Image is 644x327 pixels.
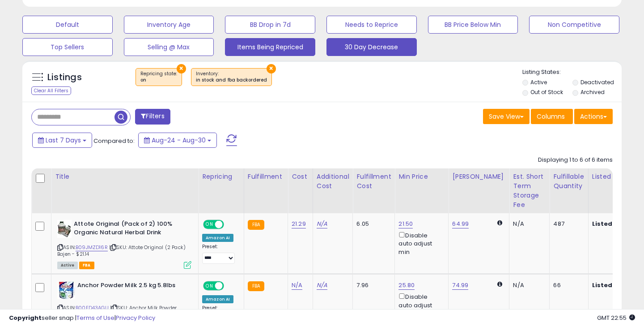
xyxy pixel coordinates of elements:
label: Out of Stock [530,88,563,96]
span: 2025-09-7 22:55 GMT [597,314,635,322]
div: N/A [513,220,542,228]
span: | SKU: Attote Original (2 Pack) Bajen - $21.14 [57,244,186,257]
div: Fulfillment Cost [356,172,391,191]
div: Fulfillment [248,172,284,181]
div: Min Price [398,172,445,181]
div: Additional Cost [317,172,349,191]
label: Archived [580,88,605,96]
a: N/A [317,219,327,228]
b: Listed Price: [592,219,633,228]
button: Filters [135,109,170,125]
div: seller snap | | [9,314,155,323]
div: 66 [553,281,581,289]
img: 51xkmNCN1bL._SL40_.jpg [57,281,75,299]
button: BB Drop in 7d [225,16,315,34]
button: Selling @ Max [124,38,214,56]
button: Non Competitive [529,16,619,34]
div: Repricing [202,172,240,181]
button: Aug-24 - Aug-30 [138,133,217,148]
div: Disable auto adjust min [398,292,441,318]
a: B09JMZD16R [76,244,108,251]
button: Inventory Age [124,16,214,34]
button: BB Price Below Min [428,16,518,34]
div: N/A [513,281,542,289]
a: N/A [292,281,302,290]
div: Amazon AI [202,295,233,303]
span: Compared to: [93,137,135,145]
button: Save View [483,109,530,124]
button: Top Sellers [22,38,113,56]
p: Listing States: [522,68,622,77]
a: 64.99 [452,219,469,228]
div: Title [55,172,195,181]
a: 25.80 [398,281,415,290]
div: Cost [292,172,309,181]
div: 487 [553,220,581,228]
div: Preset: [202,244,237,264]
h5: Listings [47,71,82,84]
small: FBA [248,220,264,230]
a: 74.99 [452,281,468,290]
button: Items Being Repriced [225,38,315,56]
button: Needs to Reprice [326,16,417,34]
button: Columns [531,109,573,124]
div: 6.05 [356,220,388,228]
button: × [177,64,186,73]
b: Attote Original (Pack of 2) 100% Organic Natural Herbal Drink [74,220,182,239]
span: OFF [223,221,237,228]
span: ON [204,221,215,228]
label: Active [530,78,547,86]
a: Privacy Policy [116,314,155,322]
div: [PERSON_NAME] [452,172,505,181]
strong: Copyright [9,314,42,322]
span: ON [204,282,215,290]
div: Amazon AI [202,234,233,242]
span: Aug-24 - Aug-30 [152,136,206,145]
span: OFF [223,282,237,290]
span: Last 7 Days [46,136,81,145]
label: Deactivated [580,78,614,86]
b: Listed Price: [592,281,633,289]
span: Inventory : [196,70,267,84]
div: 7.96 [356,281,388,289]
div: Clear All Filters [31,86,71,95]
button: Actions [574,109,613,124]
img: 41zHSiuqJxL._SL40_.jpg [57,220,72,238]
b: Anchor Powder Milk 2.5 kg 5.8lbs [77,281,186,292]
span: All listings currently available for purchase on Amazon [57,262,78,269]
div: Disable auto adjust min [398,230,441,256]
a: Terms of Use [76,314,114,322]
a: N/A [317,281,327,290]
button: Default [22,16,113,34]
span: FBA [79,262,94,269]
span: Columns [537,112,565,121]
small: FBA [248,281,264,291]
div: in stock and fba backordered [196,77,267,83]
div: on [140,77,177,83]
div: Displaying 1 to 6 of 6 items [538,156,613,164]
a: 21.50 [398,219,413,228]
button: × [267,64,276,73]
button: Last 7 Days [32,133,92,148]
div: ASIN: [57,220,191,268]
div: Est. Short Term Storage Fee [513,172,546,210]
button: 30 Day Decrease [326,38,417,56]
a: 21.29 [292,219,306,228]
span: Repricing state : [140,70,177,84]
div: Fulfillable Quantity [553,172,584,191]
